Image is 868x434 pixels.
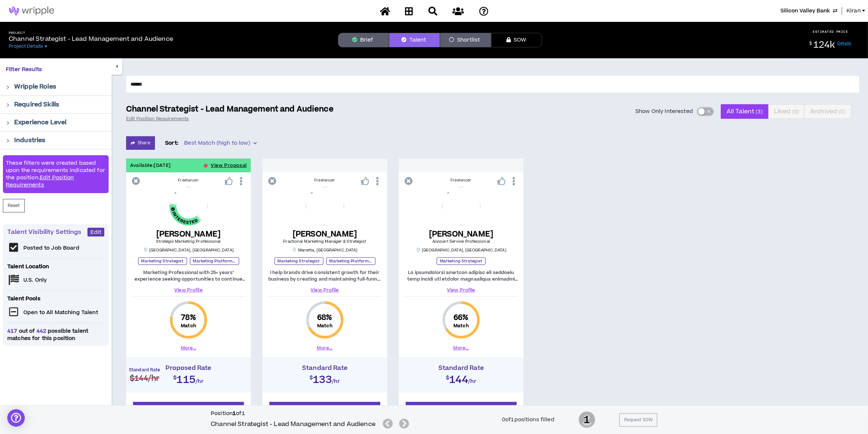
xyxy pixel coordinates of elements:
[317,313,332,323] span: 68 %
[406,402,517,423] button: Invite To Propose(candidate will be contacted to review brief)
[170,187,208,225] img: YshohQ0MoE3U9PHCrfAQA4lHICNY6hI3ACrD2Nob.png
[181,313,196,323] span: 78 %
[7,327,19,335] span: 417
[90,229,101,236] span: Edit
[184,138,256,149] span: Best Match (high to low)
[416,247,506,253] p: [GEOGRAPHIC_DATA] , [GEOGRAPHIC_DATA]
[6,66,106,74] p: Filter Results
[306,187,344,225] img: XiHFXP2MEUmHIjXhrBJVyjzCXAIFBRcZmUibyR2v.png
[283,239,366,244] span: Fractional Marketing Manager & Strategist
[9,35,173,43] p: Channel Strategist - Lead Management and Audience
[6,85,10,89] span: right
[810,103,845,120] span: Archived
[813,30,848,34] p: ESTIMATED PRICE
[129,368,160,373] h4: Standard Rate
[402,364,520,372] h4: Standard Rate
[429,230,494,239] h5: [PERSON_NAME]
[9,43,43,49] span: Project Details
[326,257,375,265] p: Marketing Platform Expert
[846,7,861,15] span: Kiran
[781,7,830,15] span: Silicon Valley Bank
[190,257,239,265] p: Marketing Platform Expert
[14,100,59,109] p: Required Skills
[268,269,381,282] p: I help brands drive consistent growth for their business by creating and maintaining full-funnel ...
[195,378,204,386] span: /hr
[432,239,490,244] span: Account Service Professional
[14,136,45,145] p: Industries
[440,33,491,47] button: Shortlist
[126,104,334,114] p: Channel Strategist - Lead Management and Audience
[143,247,234,253] p: [GEOGRAPHIC_DATA] , [GEOGRAPHIC_DATA]
[211,420,375,429] h5: Channel Strategist - Lead Management and Audience
[454,345,469,351] button: More...
[275,257,323,265] p: Marketing Strategist
[774,103,799,120] span: Liked
[332,378,340,386] span: /hr
[181,323,196,329] small: Match
[697,107,713,116] button: Show Only Interested
[402,372,520,385] h2: $144
[437,257,486,265] p: Marketing Strategist
[266,372,384,385] h2: $133
[317,345,333,351] button: More...
[442,187,480,225] img: Q5gdafkD0m2ta4FHGCIzWXcKqBFjImVgGz7QcmFY.png
[389,33,440,47] button: Talent
[156,230,221,239] h5: [PERSON_NAME]
[130,372,247,385] h2: $115
[405,177,518,183] div: Freelancer
[138,257,187,265] p: Marketing Strategist
[839,108,845,115] small: ( 0 )
[292,247,358,253] p: Marietta , [GEOGRAPHIC_DATA]
[3,199,25,212] button: Reset
[268,287,381,293] a: View Profile
[266,364,384,372] h4: Standard Rate
[14,82,56,91] p: Wripple Roles
[7,228,87,236] p: Talent Visibility Settings
[211,410,412,417] h6: Position of 1
[6,174,74,189] a: Edit Position Requirements
[165,139,179,147] p: Sort:
[6,103,10,107] span: right
[7,409,25,427] div: Open Intercom Messenger
[491,33,542,47] button: SOW
[14,118,66,127] p: Experience Level
[837,40,852,46] a: Details
[130,373,159,384] span: $144 /hr
[405,269,518,282] p: Lo ipsumdolorsi ametcon adipisc eli seddoeiu temp incidi utl etdolor magnaaliqua enimadmi ven qui...
[813,39,835,51] span: 124k
[579,411,595,429] span: 1
[405,287,518,293] a: View Profile
[792,108,799,115] small: ( 0 )
[635,108,693,115] span: Show Only Interested
[9,31,173,35] h5: Project
[132,269,245,282] p: Marketing Professional with 25+ years’ experience seeking opportunities to continue career growth...
[3,155,109,193] div: These filters were created based upon the requirements indicated for the position.
[502,416,554,424] div: 0 of 1 positions filled
[468,378,476,386] span: /hr
[7,328,104,342] span: out of possible talent matches for this position
[6,139,10,143] span: right
[810,40,812,47] sup: $
[283,230,366,239] h5: [PERSON_NAME]
[181,345,196,351] button: More...
[130,162,171,169] p: Available: [DATE]
[132,177,245,183] div: Freelancer
[233,410,236,417] b: 1
[87,228,104,236] button: Edit
[317,323,332,329] small: Match
[126,136,155,150] button: Share
[269,402,380,423] button: Invite To Propose(candidate will be contacted to review brief)
[338,33,389,47] button: Brief
[268,177,381,183] div: Freelancer
[133,402,244,423] button: Add to Shortlist(candidate will be notified)
[756,108,763,115] small: ( 3 )
[781,7,837,15] button: Silicon Valley Bank
[130,364,247,372] h4: Proposed Rate
[211,159,247,172] button: View Proposal
[619,413,657,427] button: Request SOW
[35,327,48,335] span: 442
[132,287,245,293] a: View Profile
[23,245,80,252] p: Posted to Job Board
[454,323,469,329] small: Match
[156,239,221,244] span: Strategic Marketing Professional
